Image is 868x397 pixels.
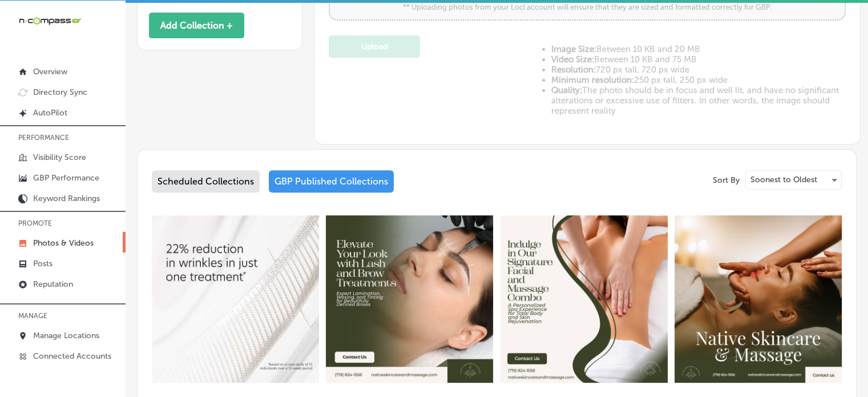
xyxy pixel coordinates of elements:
[33,153,86,162] p: Visibility Score
[500,215,668,383] img: Collection thumbnail
[326,215,493,383] img: Collection thumbnail
[713,175,740,185] p: Sort By
[33,87,87,97] p: Directory Sync
[269,170,394,193] div: GBP Published Collections
[18,15,81,26] img: 660ab0bf-5cc7-4cb8-ba1c-48b5ae0f18e60NCTV_CLogo_TV_Black_-500x88.png
[33,351,111,361] p: Connected Accounts
[33,259,53,268] p: Posts
[33,331,99,340] p: Manage Locations
[33,67,67,77] p: Overview
[149,13,244,38] button: Add Collection +
[746,171,841,189] div: Soonest to Oldest
[33,279,73,289] p: Reputation
[750,174,817,185] p: Soonest to Oldest
[33,194,100,203] p: Keyword Rankings
[675,215,842,383] img: Collection thumbnail
[33,238,94,248] p: Photos & Videos
[33,108,67,118] p: AutoPilot
[33,173,99,183] p: GBP Performance
[152,170,260,193] div: Scheduled Collections
[152,215,319,383] img: Collection thumbnail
